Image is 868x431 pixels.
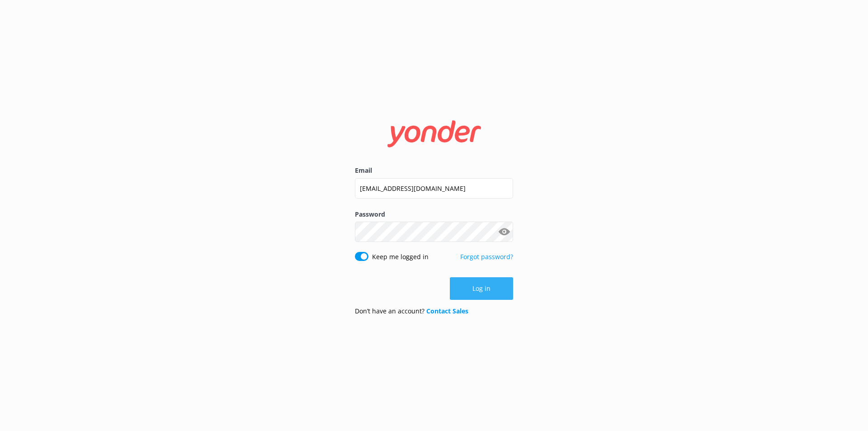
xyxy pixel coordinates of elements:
[460,252,513,261] a: Forgot password?
[355,178,513,199] input: user@emailaddress.com
[355,209,513,219] label: Password
[450,277,513,300] button: Log in
[355,306,468,316] p: Don’t have an account?
[426,307,468,315] a: Contact Sales
[355,166,513,175] label: Email
[372,252,429,262] label: Keep me logged in
[495,223,513,241] button: Show password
